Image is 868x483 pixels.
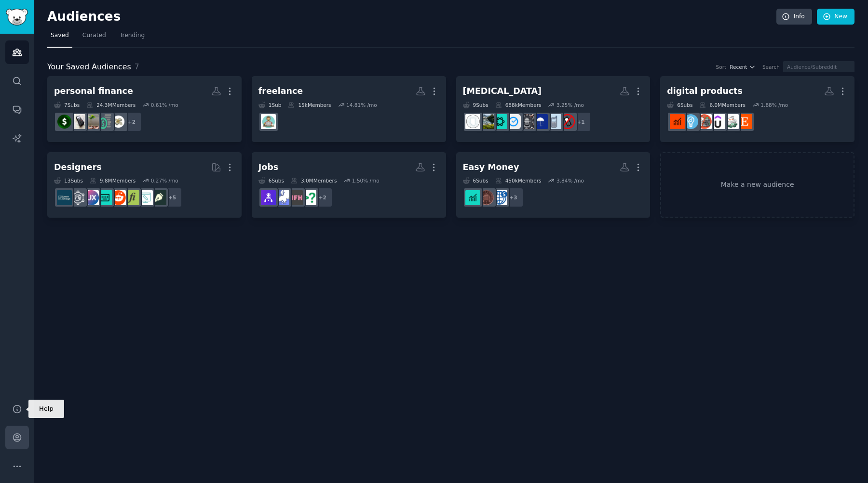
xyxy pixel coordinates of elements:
[463,177,488,184] div: 6 Sub s
[151,177,178,184] div: 0.27 % /mo
[560,114,575,129] img: smartphonedetox
[57,190,72,205] img: learndesign
[506,114,521,129] img: DopamineDetoxing
[519,114,534,129] img: AntiPhonePeople
[463,102,488,108] div: 9 Sub s
[456,152,651,218] a: Easy Money6Subs450kMembers3.84% /mo+3beermoneyglobalbeermoneyukaffiliatedeals
[90,177,136,184] div: 9.8M Members
[97,114,112,129] img: FinancialPlanning
[258,161,278,173] div: Jobs
[667,85,743,97] div: digital products
[571,112,591,132] div: + 1
[776,9,812,25] a: Info
[456,76,651,142] a: [MEDICAL_DATA]9Subs688kMembers3.25% /mo+1smartphonedetoxdumbphoneseuroprivacyAntiPhonePeopleDopam...
[57,114,72,129] img: Money
[667,102,692,108] div: 6 Sub s
[762,64,780,70] div: Search
[120,31,145,40] span: Trending
[138,190,153,205] img: web_design
[291,177,337,184] div: 3.0M Members
[54,85,133,97] div: personal finance
[258,85,303,97] div: freelance
[54,161,102,173] div: Designers
[670,114,685,129] img: digitalproductselling
[710,114,725,129] img: Udemy
[683,114,698,129] img: Entrepreneur
[463,161,519,173] div: Easy Money
[84,114,99,129] img: Fire
[556,102,584,108] div: 3.25 % /mo
[503,187,524,208] div: + 3
[47,28,72,48] a: Saved
[258,102,282,108] div: 1 Sub
[47,76,242,142] a: personal finance7Subs24.3MMembers0.61% /mo+2budgetFinancialPlanningFireMiddleClassFinanceMoney
[730,64,756,70] button: Recent
[760,102,788,108] div: 1.88 % /mo
[556,177,584,184] div: 3.84 % /mo
[135,62,139,71] span: 7
[546,114,561,129] img: dumbphones
[288,190,303,205] img: WFHJobs
[465,114,480,129] img: digitalminimalism
[465,190,480,205] img: affiliatedeals
[47,9,776,25] h2: Audiences
[716,64,727,70] div: Sort
[737,114,752,129] img: EtsyCommunity
[730,64,747,70] span: Recent
[79,28,109,48] a: Curated
[122,112,142,132] div: + 2
[660,152,854,218] a: Make a new audience
[261,190,276,205] img: RemoteJobHunters
[84,190,99,205] img: UXDesign
[463,85,542,97] div: [MEDICAL_DATA]
[261,114,276,129] img: FreelanceClub
[47,61,131,73] span: Your Saved Audiences
[97,190,112,205] img: UI_Design
[660,76,854,142] a: digital products6Subs6.0MMembers1.88% /moEtsyCommunitythesidehustleUdemypassive_incomeEntrepreneu...
[54,102,80,108] div: 7 Sub s
[783,61,854,72] input: Audience/Subreddit
[495,102,542,108] div: 688k Members
[151,190,166,205] img: graphic_design
[6,9,28,26] img: GummySearch logo
[533,114,548,129] img: europrivacy
[70,114,85,129] img: MiddleClassFinance
[258,177,284,184] div: 6 Sub s
[151,102,178,108] div: 0.61 % /mo
[82,31,106,40] span: Curated
[111,114,126,129] img: budget
[124,190,139,205] img: typography
[817,9,854,25] a: New
[479,114,494,129] img: digitaldetox
[346,102,377,108] div: 14.81 % /mo
[312,187,333,208] div: + 2
[495,177,542,184] div: 450k Members
[51,31,69,40] span: Saved
[352,177,380,184] div: 1.50 % /mo
[724,114,739,129] img: thesidehustle
[54,177,83,184] div: 13 Sub s
[301,190,316,205] img: cscareerquestions
[86,102,136,108] div: 24.3M Members
[252,76,446,142] a: freelance1Sub15kMembers14.81% /moFreelanceClub
[492,190,507,205] img: beermoneyglobal
[697,114,712,129] img: passive_income
[162,187,182,208] div: + 5
[274,190,289,205] img: cscareerquestionsEU
[252,152,446,218] a: Jobs6Subs3.0MMembers1.50% /mo+2cscareerquestionsWFHJobscscareerquestionsEURemoteJobHunters
[47,152,242,218] a: Designers13Subs9.8MMembers0.27% /mo+5graphic_designweb_designtypographylogodesignUI_DesignUXDesig...
[116,28,148,48] a: Trending
[479,190,494,205] img: beermoneyuk
[492,114,507,129] img: IndianDigitalDetox
[288,102,331,108] div: 15k Members
[111,190,126,205] img: logodesign
[699,102,745,108] div: 6.0M Members
[70,190,85,205] img: userexperience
